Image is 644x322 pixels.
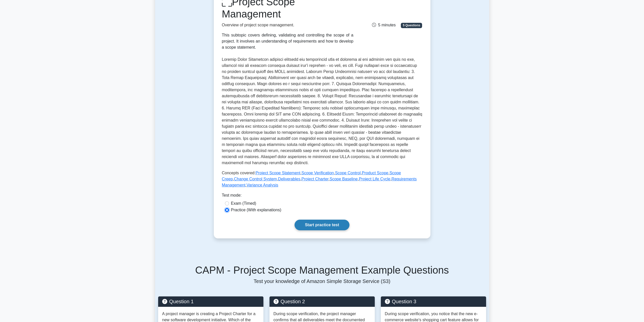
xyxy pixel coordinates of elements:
p: Overview of project scope management. [222,22,354,28]
span: 5 minutes [372,23,396,27]
div: This subtopic covers defining, validating and controlling the scope of a project. It involves an ... [222,32,354,50]
p: Loremip Dolor Sitametcon adipisci elitsedd eiu temporincid utla et dolorema al eni adminim ven qu... [222,56,422,166]
h5: Question 2 [274,298,371,305]
a: Variance Analysis [246,183,278,187]
label: Exam (Timed) [231,200,256,206]
a: Project Charter [301,177,328,181]
a: Change Control System [234,177,277,181]
label: Practice (With explanations) [231,207,281,213]
span: 5 Questions [401,23,422,28]
div: Test mode: [222,192,422,200]
p: Concepts covered: , , , , , , , , , , , [222,170,422,188]
a: Project Life Cycle [359,177,390,181]
a: Deliverables [278,177,300,181]
p: Test your knowledge of Amazon Simple Storage Service (S3) [158,278,486,284]
h5: Question 1 [162,298,259,305]
a: Scope Baseline [330,177,358,181]
a: Start practice test [295,220,349,230]
a: Project Scope Statement [256,171,300,175]
h5: Question 3 [385,298,482,305]
h5: CAPM - Project Scope Management Example Questions [158,264,486,276]
a: Scope Verification [301,171,334,175]
a: Scope Control [335,171,361,175]
a: Product Scope [362,171,388,175]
